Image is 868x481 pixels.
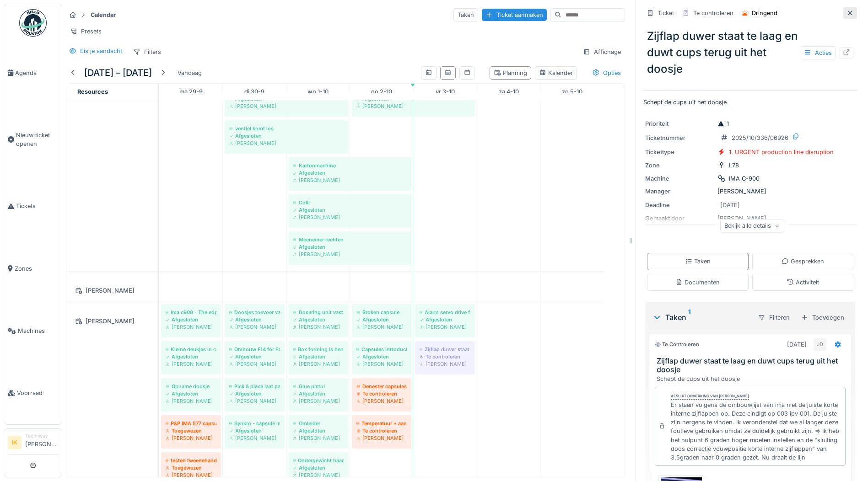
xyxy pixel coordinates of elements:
div: [PERSON_NAME] [356,434,407,442]
a: 1 oktober 2025 [305,86,331,98]
div: Toegewezen [166,464,216,471]
div: [PERSON_NAME] [293,214,407,221]
div: Manager [645,187,714,196]
div: Documenten [675,278,720,287]
div: Afsluit opmerking van [PERSON_NAME] [671,393,749,400]
div: Afgesloten [356,353,407,360]
div: Machine [645,174,714,183]
div: Dosering unit vast [293,309,344,316]
div: Te controleren [693,9,733,17]
span: Zones [15,264,58,273]
div: Deadline [645,201,714,209]
div: L78 [729,161,739,170]
div: Ticket [658,9,674,17]
a: Tickets [4,175,62,237]
a: IK Technicus[PERSON_NAME] [8,433,58,454]
div: Afgesloten [229,353,280,360]
div: Omleider [293,420,344,427]
div: Afgesloten [356,316,407,323]
h3: Zijflap duwer staat te laag en duwt cups terug uit het doosje [657,357,847,374]
div: Afgesloten [293,316,344,323]
div: Filteren [754,311,794,324]
a: 3 oktober 2025 [433,86,457,98]
a: 30 september 2025 [242,86,267,98]
img: Badge_color-CXgf-gQk.svg [19,9,47,37]
li: IK [8,436,22,449]
div: Afgesloten [229,390,280,397]
div: ventiel komt los [229,125,344,132]
div: Kartonmachine [293,162,407,169]
strong: Calendar [87,11,119,19]
div: Kleine deukjes in capsule [166,346,216,353]
div: Capsules introduction problems [356,346,407,353]
div: Box forming is bent [293,346,344,353]
div: [PERSON_NAME] [293,471,344,479]
div: Afgesloten [420,316,470,323]
div: Filters [129,45,165,59]
span: Voorraad [17,389,58,397]
span: Machines [18,326,58,335]
div: Ima c900 - The edges of the boxes are a little bit cut. [166,309,216,316]
div: Toegewezen [166,427,216,434]
div: [PERSON_NAME] [420,360,470,368]
p: Schept de cups uit het doosje [643,98,857,107]
div: Afgesloten [229,427,280,434]
div: Pick & place laat pads liggen [229,383,280,390]
div: Vandaag [174,67,205,79]
div: Prioriteit [645,119,714,128]
div: [PERSON_NAME] [229,102,344,110]
span: Tickets [16,202,58,210]
div: Afgesloten [293,427,344,434]
a: 29 september 2025 [177,86,205,98]
div: 1. URGENT production line disruption [729,148,834,156]
div: Taken [453,8,478,21]
div: [PERSON_NAME] [356,323,407,331]
div: Er staan volgens de ombouwlijst van ima niet de juiste korte interne zijflappen op. Deze eindigt ... [671,401,841,462]
div: Eis je aandacht [80,47,122,55]
div: Tickettype [645,148,714,156]
div: Glue pistol [293,383,344,390]
div: Te controleren [655,341,699,348]
div: [PERSON_NAME] [229,323,280,331]
div: Opname doosje [166,383,216,390]
div: [PERSON_NAME] [420,323,470,331]
div: Afgesloten [293,206,407,214]
div: [PERSON_NAME] [356,397,407,405]
div: Afgesloten [166,316,216,323]
div: Ondergewicht baan 5.+ 6 [293,457,344,464]
div: Colli [293,199,407,206]
div: [PERSON_NAME] [229,397,280,405]
div: Bekijk alle details [720,219,784,233]
div: Afgesloten [293,390,344,397]
div: [DATE] [787,340,807,349]
div: Affichage [579,45,625,59]
div: Activiteit [787,278,819,287]
a: Zones [4,237,62,299]
div: [PERSON_NAME] [356,360,407,368]
div: [PERSON_NAME] [166,434,216,442]
div: Temperatuur + aanpassingen naar bio capsules [356,420,407,427]
div: [PERSON_NAME] [166,360,216,368]
div: JD [814,338,826,351]
div: Zijflap duwer staat te laag en duwt cups terug uit het doosje [643,24,857,81]
div: Afgesloten [293,353,344,360]
div: Afgesloten [166,390,216,397]
div: Kalender [539,69,573,77]
div: [PERSON_NAME] [72,285,152,296]
div: Zijflap duwer staat te laag en duwt cups terug uit het doosje [420,346,470,353]
a: Machines [4,300,62,362]
div: [PERSON_NAME] [293,176,407,184]
sup: 1 [688,312,690,323]
div: Meenemer rechten [293,236,407,243]
div: Dringend [752,9,777,17]
div: [PERSON_NAME] [229,139,344,147]
div: [PERSON_NAME] [72,315,152,327]
div: Broken capsule [356,309,407,316]
div: Taken [685,257,711,266]
a: Agenda [4,42,62,104]
div: [PERSON_NAME] [166,323,216,331]
div: Doosjes toevoer van robot naar colli [229,309,280,316]
div: Synkro - capsule in interference position fault [229,420,280,427]
div: Taken [652,312,750,323]
div: 1 [717,119,729,128]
